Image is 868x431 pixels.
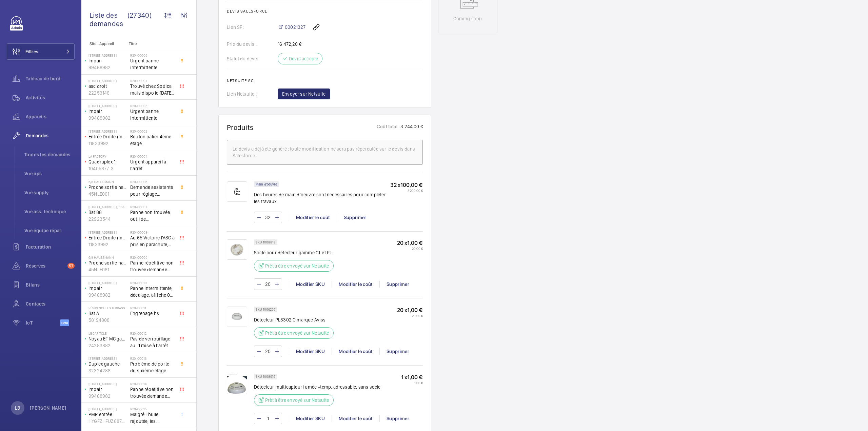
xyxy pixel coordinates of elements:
p: Détecteur multicapteur fumée +temp. adressable, sans socle [254,384,381,390]
img: Z3WAWK__yCf8_WwoP8eK1m1_6HvRPCpOKzBYVAn15Dakbu1Y.png [227,239,247,260]
h2: R20-00014 [130,382,175,386]
p: Prêt à être envoyé sur Netsuite [265,397,329,404]
p: LB [15,405,20,411]
p: [STREET_ADDRESS] [88,281,127,285]
p: Socle pour détecteur gamme CT et PL [254,249,338,256]
div: Supprimer [379,415,416,422]
p: Bat A [88,310,127,317]
p: [PERSON_NAME] [30,405,66,411]
p: 11833992 [88,140,127,147]
div: Modifier le coût [289,214,337,221]
div: Supprimer [379,348,416,355]
p: HYGFZHFUZ88786ERDTFYG23 [88,418,127,425]
p: Impair [88,57,127,64]
h2: R20-00002 [130,129,175,133]
div: Modifier SKU [289,348,332,355]
span: Vue ass. technique [24,208,75,215]
span: Demande assistante pour réglage d'opérateurs porte cabine double accès [130,184,175,197]
span: Malgré l’huile rajoutée, les vibrations continuent. Prévoir un realignement des guides ? [130,411,175,425]
p: 11833992 [88,241,127,248]
h2: Netsuite SO [227,78,423,83]
span: Contacts [26,300,75,307]
p: 3 200,00 € [390,189,423,193]
p: Entrée Droite (monte-charge) [88,234,127,241]
span: Pas de verrouillage au -1 mise à l'arrêt [130,335,175,349]
p: SKU 1006256 [256,308,275,311]
p: Proche sortie hall Pelletier [88,184,127,191]
p: Des heures de main d'oeuvre sont nécessaires pour compléter les travaux. [254,191,390,205]
p: 6/8 Haussmann [88,255,127,259]
span: Vue supply [24,189,75,196]
h2: R20-00005 [130,53,175,57]
p: [STREET_ADDRESS] [88,230,127,234]
p: Duplex gauche [88,360,127,367]
h1: Produits [227,123,254,132]
img: tCh6MACJmefV7LUfaly_U0bjqgXFsuZx5-tDGTx1lKd30XAl.png [227,374,247,394]
a: 00021327 [278,24,305,31]
span: Bouton palier 4ème etage [130,133,175,147]
p: Prêt à être envoyé sur Netsuite [265,330,329,336]
span: Réserves [26,262,65,269]
span: Problème de porte du sixième étage [130,360,175,374]
p: 20 x 1,00 € [397,307,423,314]
p: 24283882 [88,342,127,349]
p: Impair [88,386,127,393]
span: Toutes les demandes [24,151,75,158]
p: Impair [88,108,127,115]
p: 99468982 [88,393,127,399]
p: PMR entrée [88,411,127,418]
span: Urgent appareil à l’arrêt [130,158,175,172]
p: SKU 1008914 [256,375,275,378]
span: Engrenage hs [130,310,175,317]
span: Facturation [26,243,75,250]
p: 10405877-3 [88,165,127,172]
span: Liste des demandes [90,11,127,28]
p: Coût total : [377,123,400,132]
span: Trouvé chez Sodica mais dispo le [DATE] [URL][DOMAIN_NAME] [130,83,175,96]
span: IoT [26,319,60,326]
span: Au 65 Victoire l'ASC à pris en parachute, toutes les sécu coupé, il est au 3 ème, asc sans machin... [130,234,175,248]
p: 99468982 [88,292,127,298]
p: Bat 88 [88,209,127,216]
p: Main d'oeuvre [256,183,277,185]
p: 1,00 € [401,381,423,385]
p: 99468982 [88,64,127,71]
p: 20 x 1,00 € [397,239,423,247]
h2: R20-00011 [130,306,175,310]
div: Modifier le coût [332,281,379,288]
div: Le devis a déjà été généré ; toute modification ne sera pas répercutée sur le devis dans Salesforce. [233,145,417,159]
p: Le Capitole [88,331,127,335]
span: Appareils [26,113,75,120]
p: [STREET_ADDRESS] [88,356,127,360]
h2: R20-00015 [130,407,175,411]
span: Vue équipe répar. [24,227,75,234]
p: 20,00 € [397,247,423,251]
p: SKU 1008818 [256,241,276,243]
p: [STREET_ADDRESS][PERSON_NAME] [88,205,127,209]
span: Activités [26,94,75,101]
p: Quadruplex 1 [88,158,127,165]
span: Envoyer sur Netsuite [282,91,326,97]
p: Titre [129,41,174,46]
p: 32 x 100,00 € [390,181,423,189]
span: Panne répétitive non trouvée demande assistance expert technique [130,386,175,399]
h2: R20-00013 [130,356,175,360]
p: [STREET_ADDRESS] [88,129,127,133]
h2: R20-00008 [130,230,175,234]
div: Modifier SKU [289,415,332,422]
p: 32324288 [88,367,127,374]
p: [STREET_ADDRESS] [88,53,127,57]
p: Détecteur PL3302 O marque Aviss [254,316,338,323]
span: Filtres [25,48,38,55]
span: Panne non trouvée, outil de déverouillouge impératif pour le diagnostic [130,209,175,222]
img: muscle-sm.svg [227,181,247,202]
span: Urgent panne intermittente [130,108,175,121]
span: Demandes [26,132,75,139]
p: 45NLE061 [88,191,127,197]
div: Modifier le coût [332,348,379,355]
p: asc droit [88,83,127,90]
p: [STREET_ADDRESS] [88,407,127,411]
p: Proche sortie hall Pelletier [88,259,127,266]
p: Noyau EF MC gauche [88,335,127,342]
p: 58194808 [88,317,127,324]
